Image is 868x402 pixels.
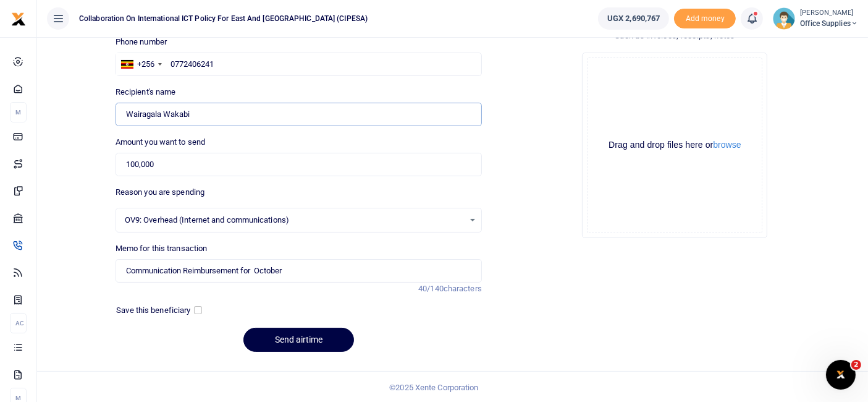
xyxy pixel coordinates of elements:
[116,136,205,148] label: Amount you want to send
[125,214,464,226] span: OV9: Overhead (Internet and communications)
[713,140,741,149] button: browse
[10,102,27,122] li: M
[418,284,444,293] span: 40/140
[607,12,660,25] span: UGX 2,690,767
[74,13,373,24] span: Collaboration on International ICT Policy For East and [GEOGRAPHIC_DATA] (CIPESA)
[116,53,482,76] input: Enter phone number
[674,13,736,22] a: Add money
[582,53,767,238] div: File Uploader
[116,153,482,176] input: UGX
[116,36,167,48] label: Phone number
[826,360,856,390] iframe: Intercom live chat
[674,9,736,29] li: Toup your wallet
[116,304,190,317] label: Save this beneficiary
[588,139,762,151] div: Drag and drop files here or
[773,7,795,30] img: profile-user
[116,103,482,126] input: Loading name...
[773,7,858,30] a: profile-user [PERSON_NAME] Office Supplies
[593,7,674,30] li: Wallet ballance
[444,284,482,293] span: characters
[11,14,26,23] a: logo-small logo-large logo-large
[116,259,482,283] input: Enter extra information
[800,8,858,19] small: [PERSON_NAME]
[598,7,669,30] a: UGX 2,690,767
[116,186,204,199] label: Reason you are spending
[137,58,154,71] div: +256
[243,328,354,352] button: Send airtime
[116,86,176,98] label: Recipient's name
[116,53,166,75] div: Uganda: +256
[851,360,861,370] span: 2
[10,313,27,333] li: Ac
[11,12,26,27] img: logo-small
[674,9,736,29] span: Add money
[800,18,858,29] span: Office Supplies
[116,242,208,255] label: Memo for this transaction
